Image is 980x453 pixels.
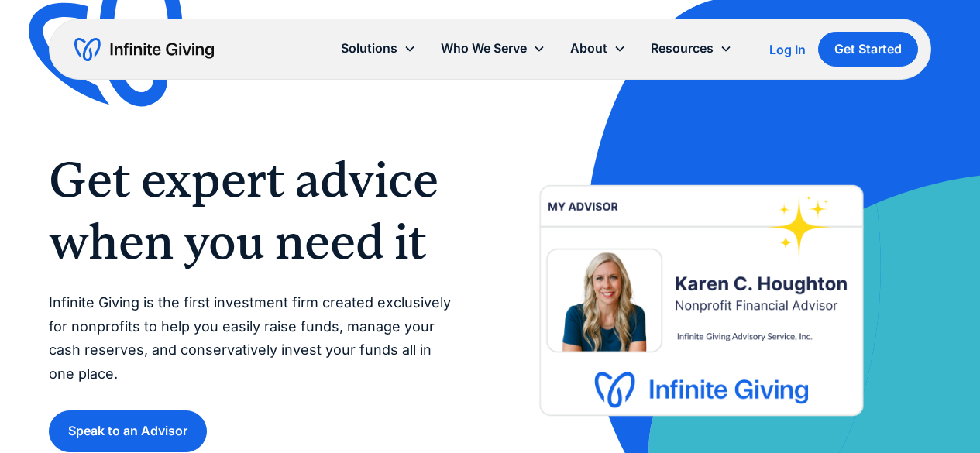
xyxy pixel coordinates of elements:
div: Who We Serve [428,32,558,65]
h1: Get expert advice when you need it [49,149,459,273]
a: Get Started [818,32,918,67]
div: About [558,32,638,65]
a: Log In [769,40,806,59]
a: Speak to an Advisor [49,410,207,451]
div: About [570,38,607,59]
div: Who We Serve [441,38,527,59]
p: Infinite Giving is the first investment firm created exclusively for nonprofits to help you easil... [49,291,459,386]
div: Solutions [328,32,428,65]
div: Resources [651,38,714,59]
div: Resources [638,32,744,65]
div: Solutions [341,38,397,59]
a: home [74,37,214,62]
div: Log In [769,43,806,56]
